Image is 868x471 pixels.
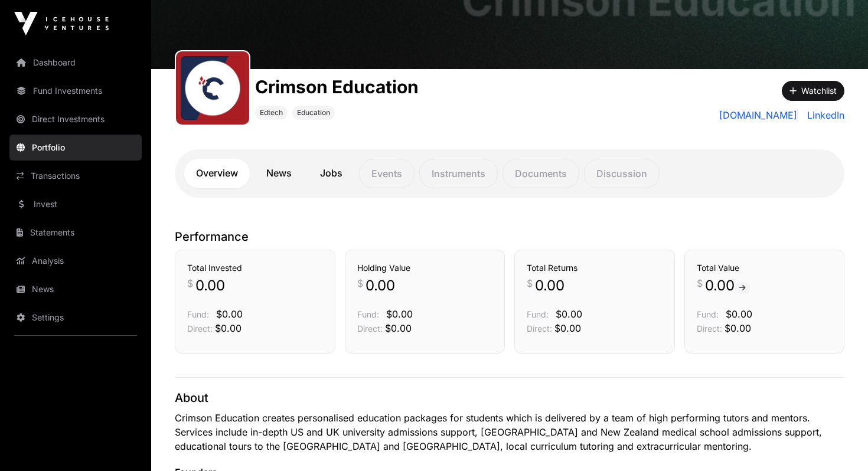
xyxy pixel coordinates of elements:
[527,309,549,319] span: Fund:
[308,159,354,188] a: Jobs
[725,322,751,334] span: $0.00
[527,323,552,333] span: Direct:
[697,276,703,290] span: $
[9,248,142,274] a: Analysis
[9,50,142,76] a: Dashboard
[184,159,835,188] nav: Tabs
[187,309,209,319] span: Fund:
[357,276,363,290] span: $
[9,163,142,189] a: Transactions
[535,276,564,295] span: 0.00
[175,411,844,453] p: Crimson Education creates personalised education packages for students which is delivered by a te...
[782,81,844,101] button: Watchlist
[175,390,844,406] p: About
[9,78,142,104] a: Fund Investments
[260,108,283,117] span: Edtech
[184,159,250,188] a: Overview
[9,220,142,246] a: Statements
[9,276,142,302] a: News
[175,228,844,245] p: Performance
[254,159,304,188] a: News
[187,262,323,274] h3: Total Invested
[359,159,415,188] p: Events
[14,12,109,35] img: Icehouse Ventures Logo
[215,322,242,334] span: $0.00
[357,323,383,333] span: Direct:
[9,305,142,331] a: Settings
[181,56,244,120] img: unnamed.jpg
[9,191,142,217] a: Invest
[697,262,833,274] h3: Total Value
[697,323,722,333] span: Direct:
[297,108,330,117] span: Education
[357,262,493,274] h3: Holding Value
[697,309,719,319] span: Fund:
[187,276,193,290] span: $
[255,76,419,97] h1: Crimson Education
[527,276,533,290] span: $
[809,414,868,471] iframe: Chat Widget
[366,276,395,295] span: 0.00
[554,322,581,334] span: $0.00
[195,276,225,295] span: 0.00
[9,106,142,132] a: Direct Investments
[9,135,142,161] a: Portfolio
[357,309,379,319] span: Fund:
[527,262,663,274] h3: Total Returns
[216,308,243,320] span: $0.00
[187,323,213,333] span: Direct:
[719,108,798,122] a: [DOMAIN_NAME]
[556,308,582,320] span: $0.00
[584,159,660,188] p: Discussion
[502,159,579,188] p: Documents
[385,322,412,334] span: $0.00
[705,276,750,295] span: 0.00
[802,108,844,122] a: LinkedIn
[419,159,498,188] p: Instruments
[386,308,413,320] span: $0.00
[726,308,752,320] span: $0.00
